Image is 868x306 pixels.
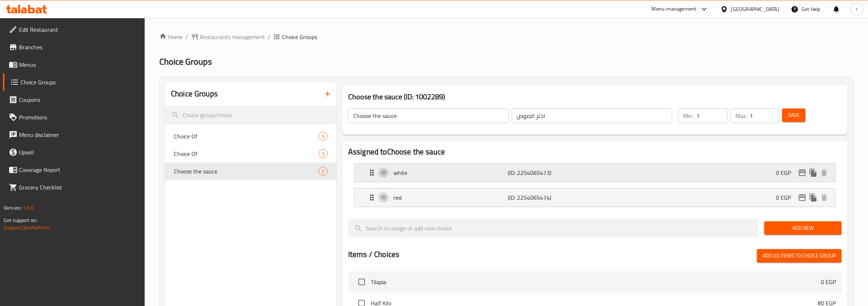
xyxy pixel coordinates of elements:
[354,164,835,182] div: Expand
[731,5,779,13] div: [GEOGRAPHIC_DATA]
[3,126,145,144] a: Menu disclaimer
[683,111,693,120] p: Min:
[764,221,842,235] button: Add New
[19,95,139,104] span: Coupons
[393,168,508,177] p: white
[23,203,34,213] span: 1.0.0
[165,127,336,145] div: Choice Of3
[319,150,327,157] span: 3
[348,146,842,157] h2: Assigned to Choose the sauce
[776,193,797,202] p: 0 EGP
[788,111,800,120] span: Save
[3,144,145,161] a: Upsell
[319,168,327,175] span: 2
[3,21,145,38] a: Edit Restaurant
[808,192,819,203] button: duplicate
[348,249,399,260] h2: Items / Choices
[4,223,50,232] a: Support.OpsPlatform
[757,249,842,263] button: Add (0) items to choice group
[819,192,830,203] button: delete
[19,130,139,139] span: Menu disclaimer
[3,108,145,126] a: Promotions
[174,132,319,141] span: Choice Of
[508,168,584,177] p: (ID: 2254065473)
[348,219,758,237] input: search
[763,251,836,260] span: Add (0) items to choice group
[165,106,336,125] input: search
[3,179,145,196] a: Grocery Checklist
[19,183,139,192] span: Grocery Checklist
[165,162,336,180] div: Choose the sauce2
[20,78,139,87] span: Choice Groups
[4,203,22,213] span: Version:
[282,32,317,41] span: Choice Groups
[652,5,697,14] div: Menu-management
[348,91,842,103] h3: Choose the sauce (ID: 1002289)
[856,5,858,13] span: r
[808,167,819,178] button: duplicate
[191,32,265,41] a: Restaurants management
[821,278,836,286] p: 0 EGP
[200,32,265,41] span: Restaurants management
[371,278,821,286] span: Tilapia
[19,165,139,174] span: Coverage Report
[782,108,806,122] button: Save
[354,274,369,290] span: Select choice
[19,60,139,69] span: Menus
[19,25,139,34] span: Edit Restaurant
[319,132,328,141] div: Choices
[159,32,853,41] nav: breadcrumb
[3,161,145,179] a: Coverage Report
[268,32,270,41] li: /
[19,113,139,122] span: Promotions
[3,56,145,73] a: Menus
[174,167,319,176] span: Choose the sauce
[319,167,328,176] div: Choices
[797,192,808,203] button: edit
[508,193,584,202] p: (ID: 2254065474)
[4,215,37,225] span: Get support on:
[770,223,836,233] span: Add New
[776,168,797,177] p: 0 EGP
[3,73,145,91] a: Choice Groups
[174,149,319,158] span: Choice Of
[171,88,218,99] h2: Choice Groups
[819,167,830,178] button: delete
[393,193,508,202] p: red
[797,167,808,178] button: edit
[735,111,747,120] p: Max:
[19,148,139,157] span: Upsell
[186,32,188,41] li: /
[19,43,139,51] span: Branches
[159,53,212,70] span: Choice Groups
[319,149,328,158] div: Choices
[165,145,336,162] div: Choice Of3
[3,38,145,56] a: Branches
[348,160,842,185] li: Expand
[159,32,183,41] a: Home
[354,188,835,207] div: Expand
[348,185,842,210] li: Expand
[3,91,145,108] a: Coupons
[319,133,327,140] span: 3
